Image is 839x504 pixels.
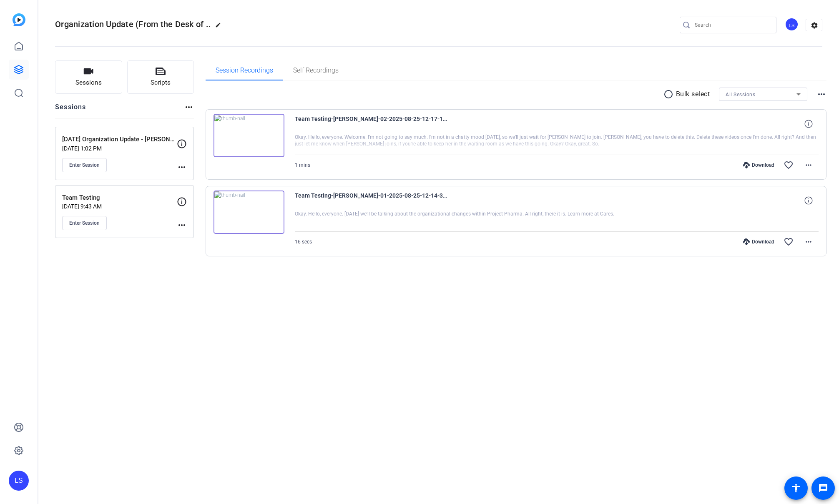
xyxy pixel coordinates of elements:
[295,239,312,245] span: 16 secs
[804,237,814,247] mat-icon: more_horiz
[739,162,779,168] div: Download
[62,135,177,144] p: [DATE] Organization Update - [PERSON_NAME], and [PERSON_NAME]
[55,19,211,29] span: Organization Update (From the Desk of ..
[295,114,449,134] span: Team Testing-[PERSON_NAME]-02-2025-08-25-12-17-19-956-0
[663,89,676,99] mat-icon: radio_button_unchecked
[69,220,100,226] span: Enter Session
[784,237,794,247] mat-icon: favorite_border
[55,102,86,118] h2: Sessions
[695,20,770,30] input: Search
[785,18,799,32] ngx-avatar: Lauren Schultz
[676,89,710,99] p: Bulk select
[785,18,799,31] div: LS
[295,191,449,211] span: Team Testing-[PERSON_NAME]-01-2025-08-25-12-14-31-463-0
[62,203,177,210] p: [DATE] 9:43 AM
[127,60,194,94] button: Scripts
[69,162,100,168] span: Enter Session
[804,160,814,170] mat-icon: more_horiz
[151,78,171,88] span: Scripts
[784,160,794,170] mat-icon: favorite_border
[216,67,273,74] span: Session Recordings
[62,193,177,203] p: Team Testing
[293,67,339,74] span: Self Recordings
[55,60,122,94] button: Sessions
[62,216,107,230] button: Enter Session
[806,19,823,32] mat-icon: settings
[214,114,284,157] img: thumb-nail
[62,158,107,172] button: Enter Session
[816,89,826,99] mat-icon: more_horiz
[791,483,801,493] mat-icon: accessibility
[184,102,194,112] mat-icon: more_horiz
[295,162,310,168] span: 1 mins
[13,13,25,26] img: blue-gradient.svg
[177,220,187,230] mat-icon: more_horiz
[177,162,187,172] mat-icon: more_horiz
[62,145,177,152] p: [DATE] 1:02 PM
[214,191,284,234] img: thumb-nail
[215,22,225,32] mat-icon: edit
[739,238,779,245] div: Download
[9,471,29,491] div: LS
[726,92,755,98] span: All Sessions
[818,483,828,493] mat-icon: message
[75,78,102,88] span: Sessions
